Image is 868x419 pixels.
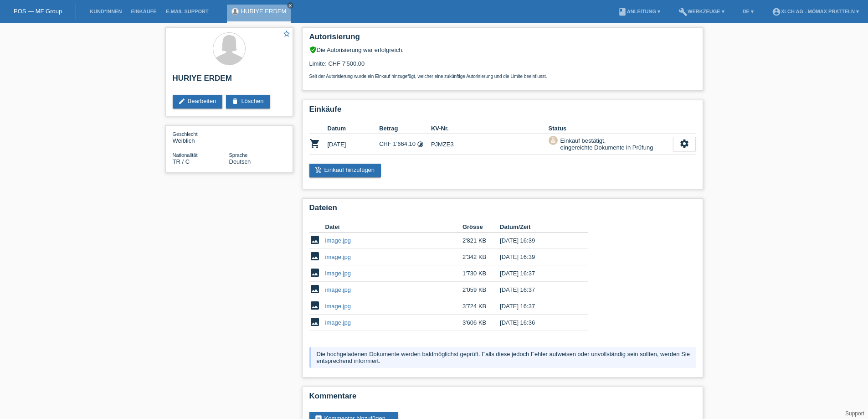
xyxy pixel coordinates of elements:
[325,270,351,277] a: image.jpg
[287,2,293,9] a: close
[500,315,575,331] td: [DATE] 16:36
[309,267,320,278] i: image
[309,32,696,46] h2: Autorisierung
[767,9,863,14] a: account_circleXLCH AG - Mömax Pratteln ▾
[462,265,500,282] td: 1'730 KB
[417,141,424,148] i: Fixe Raten - Zinsübernahme durch Kunde (6 Raten)
[126,9,161,14] a: Einkäufe
[500,298,575,315] td: [DATE] 16:37
[309,53,696,79] div: Limite: CHF 7'500.00
[500,282,575,298] td: [DATE] 16:37
[229,152,248,158] span: Sprache
[674,9,729,14] a: buildWerkzeuge ▾
[173,130,229,144] div: Weiblich
[462,249,500,265] td: 2'342 KB
[14,8,62,15] a: POS — MF Group
[161,9,213,14] a: E-Mail Support
[462,315,500,331] td: 3'606 KB
[550,137,556,143] i: approval
[231,98,239,105] i: delete
[328,123,380,134] th: Datum
[173,158,190,165] span: Türkei / C / 04.03.2009
[282,30,291,39] a: star_border
[325,303,351,310] a: image.jpg
[309,46,317,53] i: verified_user
[549,123,673,134] th: Status
[500,249,575,265] td: [DATE] 16:39
[431,134,549,155] td: PJMZE3
[309,203,696,217] h2: Dateien
[500,233,575,249] td: [DATE] 16:39
[328,134,380,155] td: [DATE]
[678,7,688,16] i: build
[226,95,270,109] a: deleteLöschen
[309,164,381,177] a: add_shopping_cartEinkauf hinzufügen
[618,7,627,16] i: book
[325,222,462,233] th: Datei
[462,233,500,249] td: 2'821 KB
[315,166,322,174] i: add_shopping_cart
[462,298,500,315] td: 3'724 KB
[309,234,320,245] i: image
[462,222,500,233] th: Grösse
[85,9,126,14] a: Kund*innen
[173,95,223,109] a: editBearbeiten
[845,410,864,417] a: Support
[309,347,696,368] div: Die hochgeladenen Dokumente werden baldmöglichst geprüft. Falls diese jedoch Fehler aufweisen ode...
[325,319,351,326] a: image.jpg
[500,265,575,282] td: [DATE] 16:37
[178,98,185,105] i: edit
[613,9,665,14] a: bookAnleitung ▾
[173,74,286,88] h2: HURIYE ERDEM
[309,46,696,53] div: Die Autorisierung war erfolgreich.
[288,3,293,8] i: close
[772,7,781,16] i: account_circle
[309,138,320,149] i: POSP00028349
[325,237,351,244] a: image.jpg
[229,158,251,165] span: Deutsch
[173,152,198,158] span: Nationalität
[309,105,696,119] h2: Einkäufe
[309,284,320,295] i: image
[738,9,758,14] a: DE ▾
[309,74,696,79] p: Seit der Autorisierung wurde ein Einkauf hinzugefügt, welcher eine zukünftige Autorisierung und d...
[173,131,198,137] span: Geschlecht
[309,316,320,327] i: image
[309,392,696,405] h2: Kommentare
[679,139,689,149] i: settings
[462,282,500,298] td: 2'059 KB
[500,222,575,233] th: Datum/Zeit
[282,30,291,38] i: star_border
[379,123,431,134] th: Betrag
[379,134,431,155] td: CHF 1'664.10
[431,123,549,134] th: KV-Nr.
[241,8,287,15] a: HURIYE ERDEM
[309,251,320,262] i: image
[325,286,351,293] a: image.jpg
[558,136,653,152] div: Einkauf bestätigt, eingereichte Dokumente in Prüfung
[325,253,351,260] a: image.jpg
[309,300,320,311] i: image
